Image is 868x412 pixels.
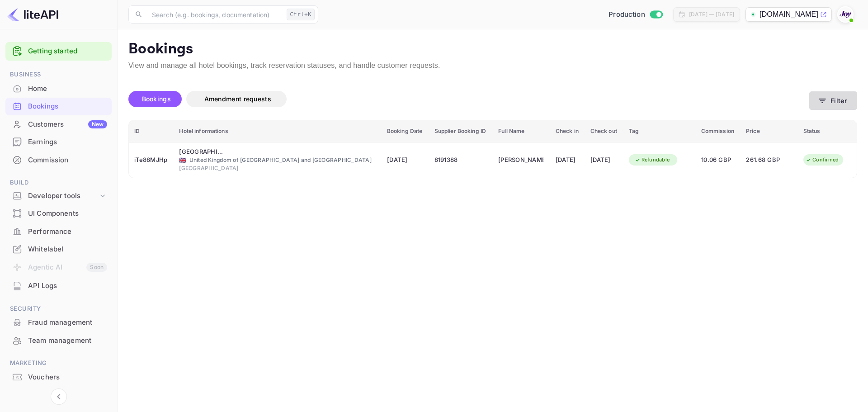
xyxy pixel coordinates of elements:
[5,152,112,169] div: Commission
[5,152,112,168] a: Commission
[179,164,376,172] div: [GEOGRAPHIC_DATA]
[5,332,112,349] a: Team management
[5,80,112,97] a: Home
[129,120,857,178] table: booking table
[5,116,112,133] div: CustomersNew
[28,336,107,346] div: Team management
[179,157,186,163] span: United Kingdom of Great Britain and Northern Ireland
[128,91,809,107] div: account-settings tabs
[609,9,645,20] span: Production
[741,120,798,142] th: Price
[28,281,107,291] div: API Logs
[5,98,112,114] a: Bookings
[556,153,580,167] div: [DATE]
[28,119,107,130] div: Customers
[5,223,112,240] a: Performance
[382,120,429,142] th: Booking Date
[5,314,112,331] a: Fraud management
[128,60,857,71] p: View and manage all hotel bookings, track reservation statuses, and handle customer requests.
[5,80,112,98] div: Home
[5,70,112,80] span: Business
[5,314,112,331] div: Fraud management
[88,120,107,128] div: New
[142,95,171,103] span: Bookings
[5,332,112,350] div: Team management
[387,155,424,165] span: [DATE]
[5,42,112,61] div: Getting started
[128,40,857,58] p: Bookings
[5,277,112,294] a: API Logs
[179,147,224,156] div: Portsmouth Marriott Hotel
[134,153,168,167] div: iTe88MJHp
[759,9,818,20] p: [DOMAIN_NAME]
[28,208,107,219] div: UI Components
[28,101,107,112] div: Bookings
[146,5,283,24] input: Search (e.g. bookings, documentation)
[809,91,857,110] button: Filter
[287,9,315,20] div: Ctrl+K
[5,133,112,150] a: Earnings
[5,205,112,222] a: UI Components
[28,244,107,255] div: Whitelabel
[5,223,112,241] div: Performance
[696,120,741,142] th: Commission
[204,95,271,103] span: Amendment requests
[28,227,107,237] div: Performance
[605,9,666,20] div: Switch to Sandbox mode
[5,205,112,223] div: UI Components
[629,154,676,166] div: Refundable
[5,277,112,295] div: API Logs
[5,98,112,115] div: Bookings
[5,369,112,385] a: Vouchers
[701,155,735,165] span: 10.06 GBP
[5,304,112,314] span: Security
[550,120,585,142] th: Check in
[623,120,696,142] th: Tag
[493,120,550,142] th: Full Name
[28,372,107,383] div: Vouchers
[174,120,381,142] th: Hotel informations
[746,155,791,165] span: 261.68 GBP
[798,120,857,142] th: Status
[5,369,112,386] div: Vouchers
[585,120,623,142] th: Check out
[689,10,734,19] div: [DATE] — [DATE]
[28,155,107,166] div: Commission
[28,317,107,328] div: Fraud management
[5,188,112,204] div: Developer tools
[5,358,112,368] span: Marketing
[28,46,107,57] a: Getting started
[129,120,174,142] th: ID
[5,241,112,257] a: Whitelabel
[28,191,98,201] div: Developer tools
[498,153,543,167] div: Zina Hameed
[434,153,488,167] div: 8191388
[429,120,493,142] th: Supplier Booking ID
[5,116,112,133] a: CustomersNew
[5,241,112,258] div: Whitelabel
[179,156,376,164] div: United Kingdom of [GEOGRAPHIC_DATA] and [GEOGRAPHIC_DATA]
[28,84,107,94] div: Home
[5,178,112,188] span: Build
[7,7,58,22] img: LiteAPI logo
[590,153,618,167] div: [DATE]
[51,388,67,405] button: Collapse navigation
[5,133,112,151] div: Earnings
[800,154,844,166] div: Confirmed
[838,7,853,22] img: With Joy
[28,137,107,147] div: Earnings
